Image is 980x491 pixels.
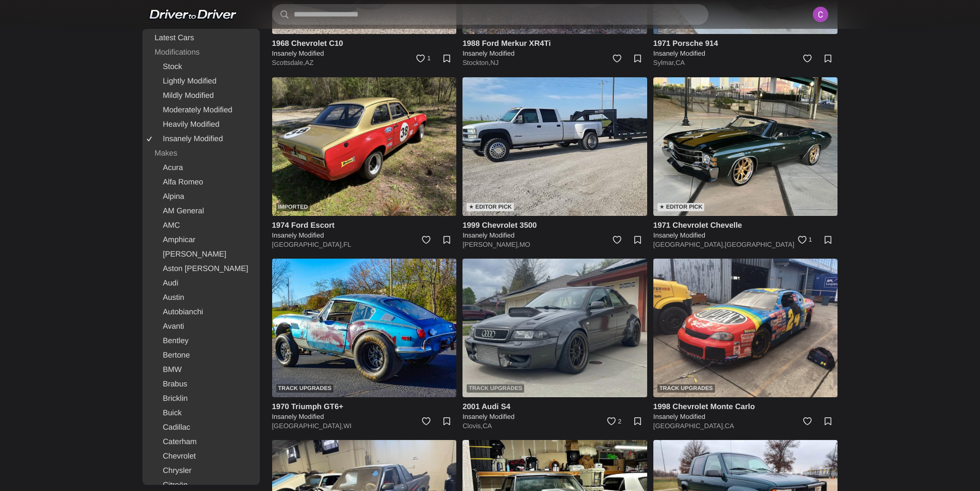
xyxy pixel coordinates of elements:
a: AZ [305,59,314,66]
a: AMC [145,218,258,233]
a: ★ Editor Pick [462,77,647,216]
h5: Insanely Modified [462,49,647,58]
a: Sylmar, [653,59,675,66]
h4: 1999 Chevrolet 3500 [462,220,647,231]
a: Bentley [145,334,258,348]
a: Brabus [145,377,258,392]
img: 1971 Chevrolet Chevelle for sale [653,77,838,216]
a: Bricklin [145,392,258,406]
a: [GEOGRAPHIC_DATA], [272,422,344,430]
a: AM General [145,204,258,218]
h5: Insanely Modified [272,231,457,240]
a: 1971 Chevrolet Chevelle Insanely Modified [653,220,838,240]
h4: 1968 Chevrolet C10 [272,38,457,49]
a: Imported [272,77,457,216]
a: 1 [411,49,434,72]
h4: 1988 Ford Merkur XR4Ti [462,38,647,49]
a: ★ Editor Pick [653,77,838,216]
a: Austin [145,291,258,305]
div: ★ Editor Pick [657,203,705,211]
h4: 1971 Chevrolet Chevelle [653,220,838,231]
a: 2 [602,412,625,435]
img: 1998 Chevrolet Monte Carlo for sale [653,259,838,397]
a: 2001 Audi S4 Insanely Modified [462,401,647,421]
a: Track Upgrades [272,259,457,397]
a: 1988 Ford Merkur XR4Ti Insanely Modified [462,38,647,58]
a: Track Upgrades [462,259,647,397]
a: [GEOGRAPHIC_DATA], [272,241,344,248]
h4: 1970 Triumph GT6+ [272,401,457,412]
div: Track Upgrades [276,384,334,393]
h5: Insanely Modified [272,412,457,421]
a: MO [520,241,530,248]
a: 1970 Triumph GT6+ Insanely Modified [272,401,457,421]
img: ACg8ocKNE6bt2KoK434HMILEWQ8QEBmHIu4ytgygTLpjxaDd9s0Uqw=s96-c [809,3,832,26]
a: 1974 Ford Escort Insanely Modified [272,220,457,240]
a: 1999 Chevrolet 3500 Insanely Modified [462,220,647,240]
div: Modifications [145,45,258,60]
img: 1974 Ford Escort for sale [272,77,457,216]
h5: Insanely Modified [653,412,838,421]
a: Buick [145,406,258,420]
a: Acura [145,161,258,175]
div: Makes [145,146,258,161]
img: 1970 Triumph GT6+ for sale [272,259,457,397]
a: WI [343,422,351,430]
a: Latest Cars [145,31,258,45]
div: Track Upgrades [657,384,715,393]
a: [GEOGRAPHIC_DATA], [653,422,725,430]
a: Audi [145,276,258,291]
a: FL [343,241,351,248]
img: 1999 Chevrolet 3500 for sale [462,77,647,216]
h4: 1998 Chevrolet Monte Carlo [653,401,838,412]
a: [PERSON_NAME], [462,241,520,248]
a: Mildly Modified [145,89,258,103]
h5: Insanely Modified [272,49,457,58]
h5: Insanely Modified [462,412,647,421]
a: NJ [490,59,498,66]
a: Bertone [145,348,258,363]
h4: 1974 Ford Escort [272,220,457,231]
a: Caterham [145,435,258,449]
h4: 2001 Audi S4 [462,401,647,412]
a: Heavily Modified [145,117,258,132]
a: Amphicar [145,233,258,247]
a: Cadillac [145,420,258,435]
h5: Insanely Modified [462,231,647,240]
a: Stock [145,60,258,74]
a: 1968 Chevrolet C10 Insanely Modified [272,38,457,58]
a: Alfa Romeo [145,175,258,190]
h5: Insanely Modified [653,49,838,58]
a: [GEOGRAPHIC_DATA], [653,241,725,248]
a: Stockton, [462,59,490,66]
a: Aston [PERSON_NAME] [145,262,258,276]
a: [PERSON_NAME] [145,247,258,262]
a: Lightly Modified [145,74,258,89]
a: Moderately Modified [145,103,258,117]
a: [GEOGRAPHIC_DATA] [725,241,794,248]
a: Autobianchi [145,305,258,319]
a: CA [675,59,685,66]
a: Chrysler [145,464,258,478]
a: Scottsdale, [272,59,305,66]
h5: Insanely Modified [653,231,838,240]
a: 1971 Porsche 914 Insanely Modified [653,38,838,58]
a: 1 [792,231,815,253]
a: Track Upgrades [653,259,838,397]
h4: 1971 Porsche 914 [653,38,838,49]
img: 2001 Audi S4 for sale [462,259,647,397]
a: Clovis, [462,422,483,430]
a: 1998 Chevrolet Monte Carlo Insanely Modified [653,401,838,421]
div: ★ Editor Pick [467,203,514,211]
a: BMW [145,363,258,377]
div: Track Upgrades [467,384,524,393]
a: Avanti [145,319,258,334]
a: Insanely Modified [145,132,258,146]
div: Imported [276,203,310,211]
a: Chevrolet [145,449,258,464]
a: Alpina [145,190,258,204]
a: CA [725,422,734,430]
a: CA [483,422,492,430]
